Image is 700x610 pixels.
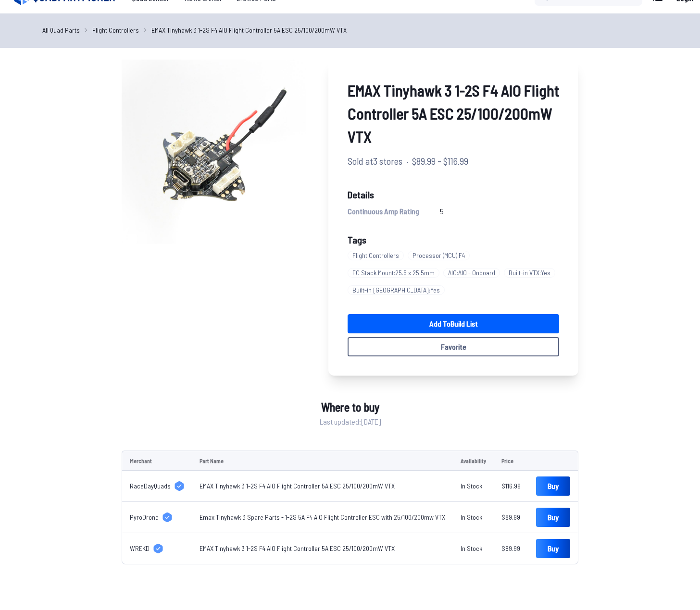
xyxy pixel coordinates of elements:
[504,264,559,281] a: Built-in VTX:Yes
[348,251,404,260] span: Flight Controllers
[348,337,559,356] button: Favorite
[494,451,528,471] td: Price
[348,247,408,264] a: Flight Controllers
[130,481,171,491] span: RaceDayQuads
[130,481,184,491] a: RaceDayQuads
[412,154,468,168] span: $89.99 - $116.99
[453,502,494,533] td: In Stock
[453,533,494,564] td: In Stock
[130,512,184,522] a: PyroDrone
[408,247,474,264] a: Processor (MCU):F4
[122,451,192,471] td: Merchant
[348,187,559,202] span: Details
[348,285,445,295] span: Built-in [GEOGRAPHIC_DATA] : Yes
[130,544,184,553] a: WREKD
[348,264,443,281] a: FC Stack Mount:25.5 x 25.5mm
[348,234,366,245] span: Tags
[200,513,445,521] a: Emax Tinyhawk 3 Spare Parts - 1-2S 5A F4 AIO Flight Controller ESC with 25/100/200mw VTX
[494,471,528,502] td: $116.99
[406,154,408,168] span: ·
[536,539,570,558] a: Buy
[494,533,528,564] td: $89.99
[440,206,444,217] span: 5
[348,154,402,168] span: Sold at 3 stores
[92,25,139,35] a: Flight Controllers
[348,268,439,278] span: FC Stack Mount : 25.5 x 25.5mm
[200,544,395,552] a: EMAX Tinyhawk 3 1-2S F4 AIO Flight Controller 5A ESC 25/100/200mW VTX
[151,25,347,35] a: EMAX Tinyhawk 3 1-2S F4 AIO Flight Controller 5A ESC 25/100/200mW VTX
[504,268,555,278] span: Built-in VTX : Yes
[348,206,419,217] span: Continuous Amp Rating
[348,79,559,148] span: EMAX Tinyhawk 3 1-2S F4 AIO Flight Controller 5A ESC 25/100/200mW VTX
[494,502,528,533] td: $89.99
[122,60,306,244] img: image
[408,251,470,260] span: Processor (MCU) : F4
[321,399,379,416] span: Where to buy
[348,281,449,299] a: Built-in [GEOGRAPHIC_DATA]:Yes
[42,25,80,35] a: All Quad Parts
[443,268,500,278] span: AIO : AIO - Onboard
[453,451,494,471] td: Availability
[348,314,559,333] a: Add toBuild List
[320,416,381,427] span: Last updated: [DATE]
[200,482,395,490] a: EMAX Tinyhawk 3 1-2S F4 AIO Flight Controller 5A ESC 25/100/200mW VTX
[192,451,453,471] td: Part Name
[130,544,150,553] span: WREKD
[536,508,570,527] a: Buy
[453,471,494,502] td: In Stock
[443,264,504,281] a: AIO:AIO - Onboard
[130,512,159,522] span: PyroDrone
[536,476,570,496] a: Buy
